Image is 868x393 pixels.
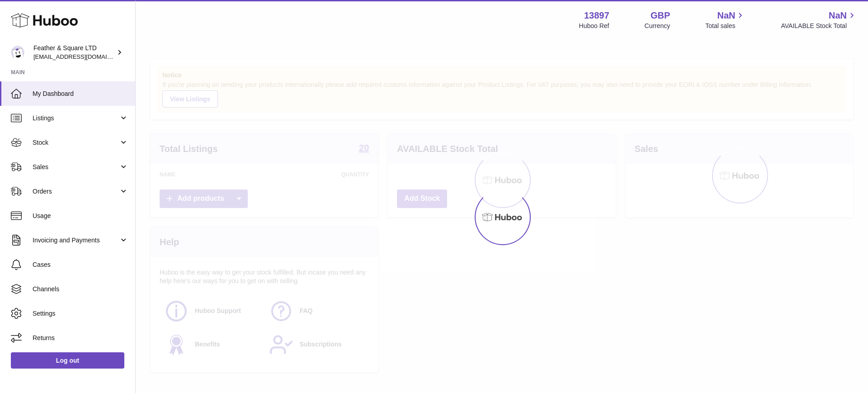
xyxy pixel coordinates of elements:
span: Invoicing and Payments [33,236,119,245]
div: Huboo Ref [579,22,609,30]
span: NaN [829,9,847,22]
span: Usage [33,212,128,220]
span: [EMAIL_ADDRESS][DOMAIN_NAME] [33,53,133,60]
span: Returns [33,334,128,342]
div: Feather & Square LTD [33,44,115,61]
span: Channels [33,285,128,294]
span: Orders [33,187,119,196]
span: Sales [33,163,119,171]
span: Cases [33,260,128,269]
div: Currency [645,22,670,30]
img: feathernsquare@gmail.com [11,46,24,59]
a: Log out [11,352,124,369]
a: NaN Total sales [705,9,745,30]
span: Total sales [705,22,745,30]
span: Listings [33,114,119,123]
a: NaN AVAILABLE Stock Total [781,9,857,30]
strong: GBP [651,9,670,22]
span: AVAILABLE Stock Total [781,22,857,30]
strong: 13897 [584,9,609,22]
span: NaN [717,9,735,22]
span: Stock [33,138,119,147]
span: Settings [33,309,128,318]
span: My Dashboard [33,90,128,98]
